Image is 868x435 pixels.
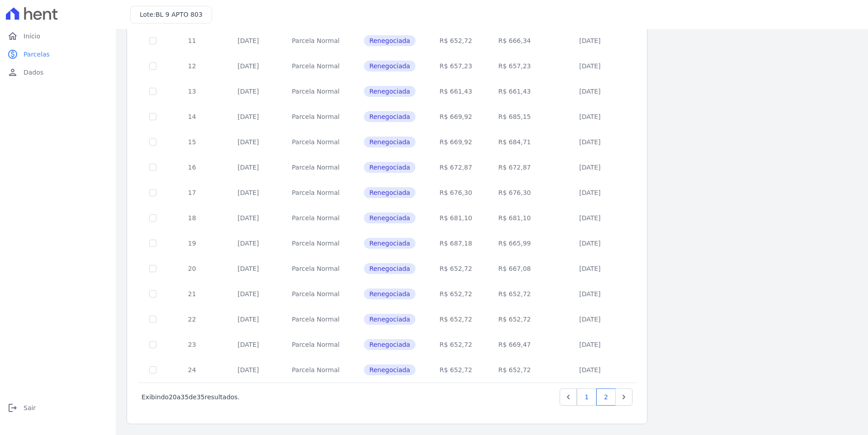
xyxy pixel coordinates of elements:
[484,129,545,155] td: R$ 684,71
[364,162,415,173] span: Renegociada
[280,180,352,205] td: Parcela Normal
[217,155,280,180] td: [DATE]
[167,129,217,155] td: 15
[428,180,484,205] td: R$ 676,30
[428,307,484,332] td: R$ 652,72
[167,53,217,79] td: 12
[428,28,484,53] td: R$ 652,72
[4,63,112,81] a: personDados
[217,104,280,129] td: [DATE]
[428,205,484,231] td: R$ 681,10
[149,366,156,374] input: Só é possível selecionar pagamentos em aberto
[167,28,217,53] td: 11
[4,45,112,63] a: paidParcelas
[24,403,36,412] span: Sair
[280,357,352,383] td: Parcela Normal
[428,53,484,79] td: R$ 657,23
[181,393,189,401] span: 35
[167,155,217,180] td: 16
[149,341,156,348] input: Só é possível selecionar pagamentos em aberto
[364,263,415,274] span: Renegociada
[156,11,203,18] span: BL 9 APTO 803
[217,129,280,155] td: [DATE]
[280,205,352,231] td: Parcela Normal
[280,155,352,180] td: Parcela Normal
[280,256,352,281] td: Parcela Normal
[217,231,280,256] td: [DATE]
[167,180,217,205] td: 17
[167,281,217,307] td: 21
[545,332,635,357] td: [DATE]
[142,392,240,402] p: Exibindo a de resultados.
[140,10,203,19] h3: Lote:
[545,104,635,129] td: [DATE]
[217,53,280,79] td: [DATE]
[149,88,156,95] input: Só é possível selecionar pagamentos em aberto
[217,332,280,357] td: [DATE]
[545,53,635,79] td: [DATE]
[364,61,415,71] span: Renegociada
[484,332,545,357] td: R$ 669,47
[484,53,545,79] td: R$ 657,23
[364,213,415,223] span: Renegociada
[364,111,415,122] span: Renegociada
[280,332,352,357] td: Parcela Normal
[4,399,112,417] a: logoutSair
[560,388,577,406] a: Previous
[217,79,280,104] td: [DATE]
[217,28,280,53] td: [DATE]
[149,62,156,70] input: Só é possível selecionar pagamentos em aberto
[167,104,217,129] td: 14
[577,388,596,406] a: 1
[428,281,484,307] td: R$ 652,72
[167,231,217,256] td: 19
[7,402,18,413] i: logout
[7,49,18,60] i: paid
[364,288,415,299] span: Renegociada
[484,104,545,129] td: R$ 685,15
[217,307,280,332] td: [DATE]
[280,104,352,129] td: Parcela Normal
[24,68,43,77] span: Dados
[149,240,156,247] input: Só é possível selecionar pagamentos em aberto
[149,214,156,222] input: Só é possível selecionar pagamentos em aberto
[428,104,484,129] td: R$ 669,92
[280,79,352,104] td: Parcela Normal
[484,155,545,180] td: R$ 672,87
[149,113,156,120] input: Só é possível selecionar pagamentos em aberto
[167,79,217,104] td: 13
[364,187,415,198] span: Renegociada
[484,205,545,231] td: R$ 681,10
[167,307,217,332] td: 22
[169,393,177,401] span: 20
[149,189,156,196] input: Só é possível selecionar pagamentos em aberto
[428,357,484,383] td: R$ 652,72
[280,28,352,53] td: Parcela Normal
[428,155,484,180] td: R$ 672,87
[545,129,635,155] td: [DATE]
[280,129,352,155] td: Parcela Normal
[484,357,545,383] td: R$ 652,72
[7,31,18,42] i: home
[545,256,635,281] td: [DATE]
[364,137,415,147] span: Renegociada
[280,231,352,256] td: Parcela Normal
[545,79,635,104] td: [DATE]
[149,265,156,272] input: Só é possível selecionar pagamentos em aberto
[149,316,156,323] input: Só é possível selecionar pagamentos em aberto
[217,357,280,383] td: [DATE]
[428,231,484,256] td: R$ 687,18
[545,155,635,180] td: [DATE]
[615,388,632,406] a: Next
[149,138,156,146] input: Só é possível selecionar pagamentos em aberto
[364,35,415,46] span: Renegociada
[484,28,545,53] td: R$ 666,34
[149,290,156,298] input: Só é possível selecionar pagamentos em aberto
[428,129,484,155] td: R$ 669,92
[364,339,415,350] span: Renegociada
[545,357,635,383] td: [DATE]
[167,357,217,383] td: 24
[167,205,217,231] td: 18
[280,307,352,332] td: Parcela Normal
[596,388,616,406] a: 2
